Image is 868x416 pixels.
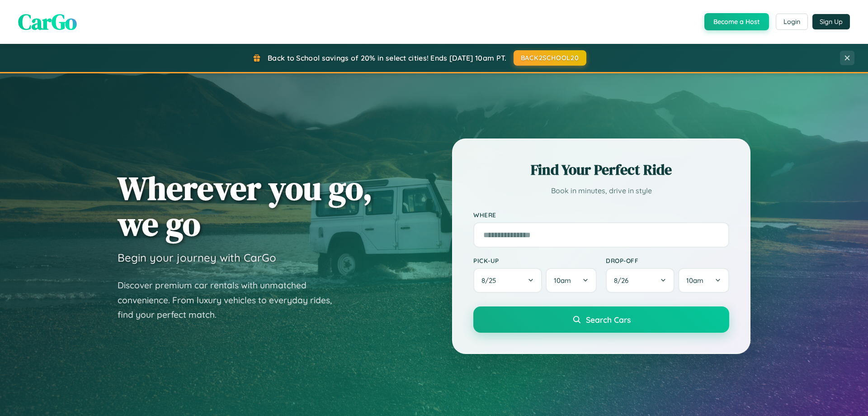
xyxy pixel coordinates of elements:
button: 10am [546,268,597,293]
button: Search Cars [473,306,729,333]
span: CarGo [18,7,77,37]
label: Drop-off [606,257,729,264]
span: Search Cars [586,315,631,325]
button: Become a Host [704,13,769,30]
p: Discover premium car rentals with unmatched convenience. From luxury vehicles to everyday rides, ... [118,278,344,322]
h3: Begin your journey with CarGo [118,251,276,264]
span: 8 / 26 [614,276,633,285]
button: 8/26 [606,268,675,293]
label: Where [473,211,729,219]
h2: Find Your Perfect Ride [473,160,729,180]
button: 8/25 [473,268,542,293]
span: 10am [554,276,571,285]
button: Sign Up [812,14,850,29]
label: Pick-up [473,257,597,264]
button: BACK2SCHOOL20 [514,50,586,66]
span: 8 / 25 [481,276,500,285]
span: 10am [686,276,703,285]
button: Login [776,14,808,30]
h1: Wherever you go, we go [118,170,373,242]
p: Book in minutes, drive in style [473,184,729,197]
span: Back to School savings of 20% in select cities! Ends [DATE] 10am PT. [268,53,506,62]
button: 10am [678,268,729,293]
